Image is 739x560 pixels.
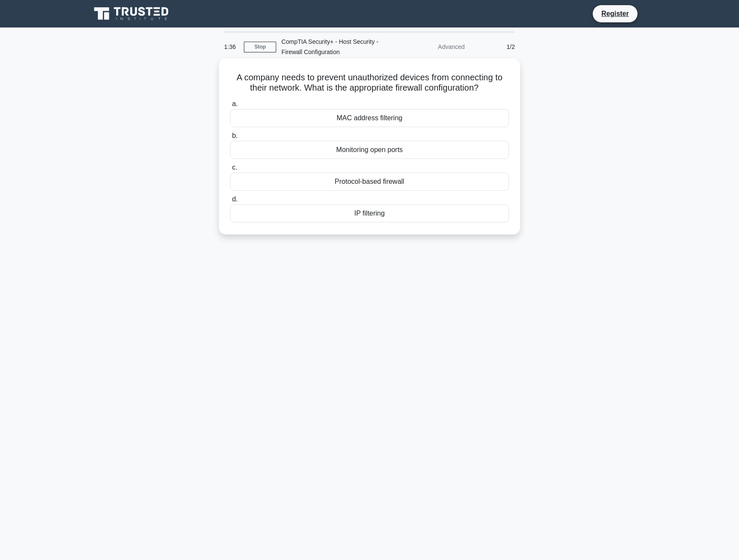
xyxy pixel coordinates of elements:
[232,195,237,203] span: d.
[470,38,520,55] div: 1/2
[230,204,509,222] div: IP filtering
[596,8,634,19] a: Register
[230,109,509,127] div: MAC address filtering
[232,100,237,107] span: a.
[276,33,394,61] div: CompTIA Security+ - Host Security - Firewall Configuration
[394,38,470,55] div: Advanced
[229,72,510,94] h5: A company needs to prevent unauthorized devices from connecting to their network. What is the app...
[244,42,276,52] a: Stop
[230,141,509,159] div: Monitoring open ports
[219,38,244,55] div: 1:36
[230,173,509,191] div: Protocol-based firewall
[232,132,237,139] span: b.
[232,164,237,171] span: c.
